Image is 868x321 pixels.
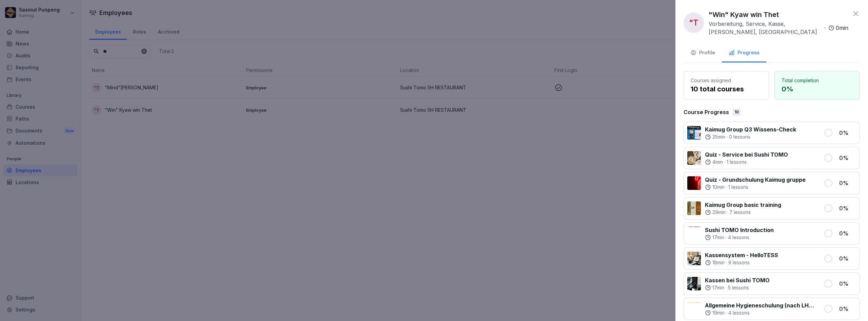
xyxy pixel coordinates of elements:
p: Kassen bei Sushi TOMO [705,276,770,284]
p: 0 % [839,179,856,187]
div: · [705,284,770,291]
p: 0 % [782,84,853,94]
p: Kassensystem - HelloTESS [705,251,778,259]
p: 19 min [712,309,725,316]
button: Profile [684,44,722,63]
div: · [709,20,848,36]
p: 1 lessons [728,184,748,191]
p: 7 lessons [729,209,751,216]
div: · [705,133,796,140]
p: 29 min [712,209,726,216]
div: · [705,159,788,165]
p: Courses assigned [691,77,762,84]
div: · [705,259,778,266]
p: Kaimug Group Q3 Wissens-Check [705,125,796,133]
p: Quiz - Service bei Sushi TOMO [705,150,788,159]
p: 0 lessons [729,133,750,140]
p: Quiz - Grundschulung Kaimug gruppe [705,176,806,184]
p: Vorbereitung, Service, Kasse, [PERSON_NAME], [GEOGRAPHIC_DATA] [709,20,822,36]
div: Progress [729,49,759,57]
p: 4 min [712,159,723,165]
p: 17 min [712,234,724,241]
p: 0 % [839,305,856,313]
p: 0 % [839,229,856,237]
div: · [705,234,774,241]
p: 0 % [839,154,856,162]
p: Allgemeine Hygieneschulung (nach LHMV §4) [705,301,815,309]
p: 10 min [712,184,725,191]
div: · [705,184,806,191]
div: · [705,309,815,316]
p: 0 % [839,129,856,137]
p: Total completion [782,77,853,84]
p: 1 lessons [727,159,747,165]
p: 4 lessons [728,234,749,241]
p: 4 lessons [728,309,750,316]
p: 10 total courses [691,84,762,94]
p: 0 % [839,204,856,212]
div: Profile [690,49,715,57]
p: "Win" Kyaw win Thet [709,10,779,20]
div: "T [684,13,704,33]
div: 10 [732,108,741,116]
p: 25 min [712,133,725,140]
p: 0 % [839,254,856,263]
p: Sushi TOMO Introduction [705,226,774,234]
p: 17 min [712,284,724,291]
p: 18 min [712,259,725,266]
p: 9 lessons [728,259,750,266]
p: 0 min [836,24,848,32]
button: Progress [722,44,766,63]
p: Course Progress [684,108,729,116]
p: 0 % [839,280,856,288]
p: 5 lessons [728,284,749,291]
p: Kaimug Group basic training [705,201,781,209]
div: · [705,209,781,216]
